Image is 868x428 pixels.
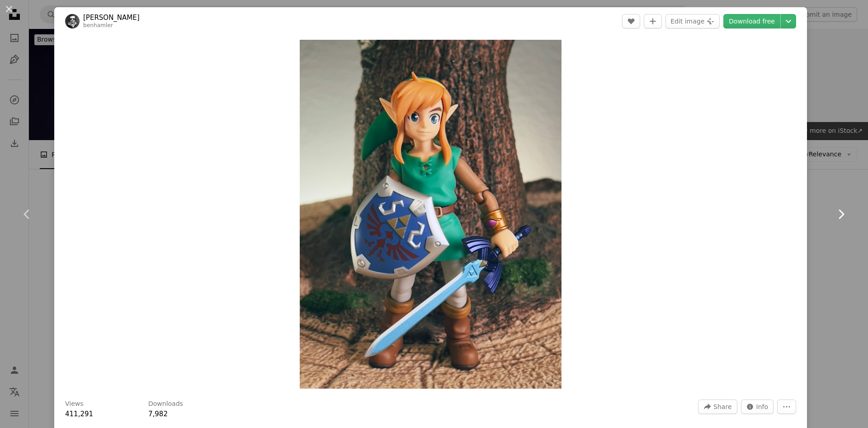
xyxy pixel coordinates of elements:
a: [PERSON_NAME] [83,13,140,22]
a: Next [814,171,868,258]
button: Add to Collection [644,14,662,28]
button: More Actions [777,400,796,414]
span: Share [713,400,731,414]
button: Zoom in on this image [300,40,561,389]
span: Info [756,400,769,414]
button: Like [622,14,640,28]
h3: Downloads [148,400,183,409]
img: Go to Ben Hamler's profile [65,14,80,28]
span: 411,291 [65,410,93,418]
button: Edit image [665,14,720,28]
button: Choose download size [781,14,796,28]
button: Stats about this image [741,400,774,414]
img: a toy girl holding a sign [300,40,561,389]
h3: Views [65,400,84,409]
button: Share this image [698,400,737,414]
span: 7,982 [148,410,168,418]
a: benhamler [83,22,113,28]
a: Download free [723,14,780,28]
